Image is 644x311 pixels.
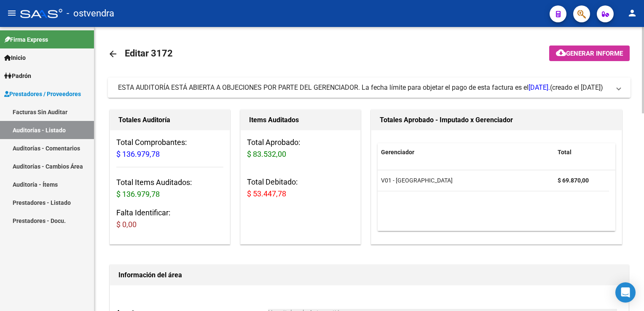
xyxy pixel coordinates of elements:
[118,113,221,127] h1: Totales Auditoría
[116,150,160,158] span: $ 136.979,78
[67,4,114,23] span: - ostvendra
[4,71,31,80] span: Padrón
[247,189,286,198] span: $ 53.447,78
[550,83,603,92] span: (creado el [DATE])
[378,143,554,161] datatable-header-cell: Gerenciador
[558,149,572,155] span: Total
[566,50,623,57] span: Generar informe
[7,8,17,18] mat-icon: menu
[380,113,613,127] h1: Totales Aprobado - Imputado x Gerenciador
[4,89,81,99] span: Prestadores / Proveedores
[116,220,137,229] span: $ 0,00
[558,177,589,184] strong: $ 69.870,00
[381,149,414,155] span: Gerenciador
[116,137,223,160] h3: Total Comprobantes:
[116,177,223,200] h3: Total Items Auditados:
[381,177,453,184] span: V01 - [GEOGRAPHIC_DATA]
[615,282,636,303] div: Open Intercom Messenger
[116,207,223,231] h3: Falta Identificar:
[4,53,26,62] span: Inicio
[554,143,609,161] datatable-header-cell: Total
[108,78,631,98] mat-expansion-panel-header: ESTA AUDITORÍA ESTÁ ABIERTA A OBJECIONES POR PARTE DEL GERENCIADOR. La fecha límite para objetar ...
[627,8,637,18] mat-icon: person
[125,48,173,59] span: Editar 3172
[549,46,630,61] button: Generar informe
[247,137,354,160] h3: Total Aprobado:
[247,150,286,158] span: $ 83.532,00
[116,190,160,198] span: $ 136.979,78
[118,83,550,91] span: ESTA AUDITORÍA ESTÁ ABIERTA A OBJECIONES POR PARTE DEL GERENCIADOR. La fecha límite para objetar ...
[556,48,566,58] mat-icon: cloud_download
[247,176,354,200] h3: Total Debitado:
[529,83,550,91] span: [DATE].
[4,35,48,44] span: Firma Express
[108,49,118,59] mat-icon: arrow_back
[249,113,352,127] h1: Items Auditados
[118,268,620,282] h1: Información del área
